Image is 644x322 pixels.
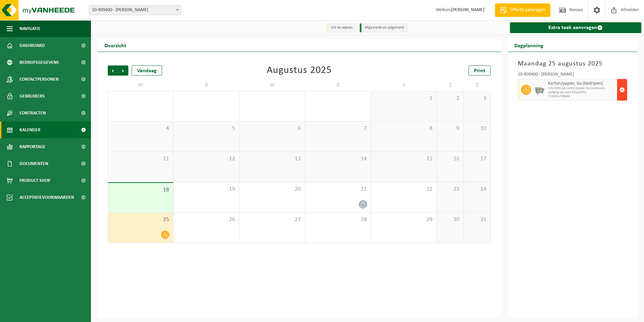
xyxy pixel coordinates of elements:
span: 14 [309,155,367,163]
span: 6 [243,125,301,132]
span: T250001709689 [548,95,616,99]
span: 27 [243,216,301,223]
span: 2 [440,95,460,102]
span: WB-2500-GA karton/papier, los (bedrijven) [548,86,616,90]
span: Documenten [20,155,48,172]
strong: [PERSON_NAME] [451,7,485,12]
div: 10-909400 - [PERSON_NAME] [518,72,627,79]
span: Acceptatievoorwaarden [20,189,74,206]
span: 28 [309,216,367,223]
div: Vandaag [132,65,162,76]
span: Product Shop [20,172,50,189]
span: 3 [467,95,487,102]
span: 25 [111,216,170,223]
span: Dashboard [20,37,45,54]
span: 30 [440,216,460,223]
span: Contracten [20,105,46,122]
span: Volgende [118,65,128,76]
span: 10-909400 - PIETERS RUDY - PITTEM [89,5,181,15]
span: 19 [177,186,235,193]
span: Lediging op vaste frequentie [548,90,616,95]
li: Uit te voeren [326,23,356,32]
h2: Overzicht [98,38,133,52]
span: 21 [309,186,367,193]
td: Z [464,79,491,91]
a: Print [469,65,491,76]
td: Z [437,79,464,91]
h3: Maandag 25 augustus 2025 [518,59,627,69]
span: Kalender [20,122,40,138]
span: 10 [467,125,487,132]
span: 22 [375,186,433,193]
span: 10-909400 - PIETERS RUDY - PITTEM [89,5,181,15]
td: W [239,79,305,91]
span: 9 [440,125,460,132]
span: 15 [375,155,433,163]
td: V [371,79,437,91]
span: 12 [177,155,235,163]
span: 31 [467,216,487,223]
a: Offerte aanvragen [495,3,550,17]
a: Extra taak aanvragen [510,22,642,33]
span: Rapportage [20,138,45,155]
span: Contactpersonen [20,71,59,88]
span: Print [474,68,485,74]
td: D [305,79,371,91]
span: Offerte aanvragen [509,7,547,14]
span: 23 [440,186,460,193]
div: Augustus 2025 [267,65,332,76]
span: 16 [440,155,460,163]
td: M [108,79,173,91]
span: 20 [243,186,301,193]
span: 24 [467,186,487,193]
span: 5 [177,125,235,132]
td: D [173,79,239,91]
span: Vorige [108,65,118,76]
span: 29 [375,216,433,223]
span: 4 [111,125,170,132]
span: Navigatie [20,20,40,37]
span: Karton/papier, los (bedrijven) [548,81,616,86]
span: 26 [177,216,235,223]
h2: Dagplanning [508,38,550,52]
img: WB-2500-GAL-GY-01 [535,85,545,95]
span: 17 [467,155,487,163]
span: 13 [243,155,301,163]
span: 1 [375,95,433,102]
span: 8 [375,125,433,132]
li: Afgewerkt en afgemeld [360,23,408,32]
span: 7 [309,125,367,132]
span: Gebruikers [20,88,45,105]
span: Bedrijfsgegevens [20,54,59,71]
span: 11 [111,155,170,163]
span: 18 [111,186,170,194]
